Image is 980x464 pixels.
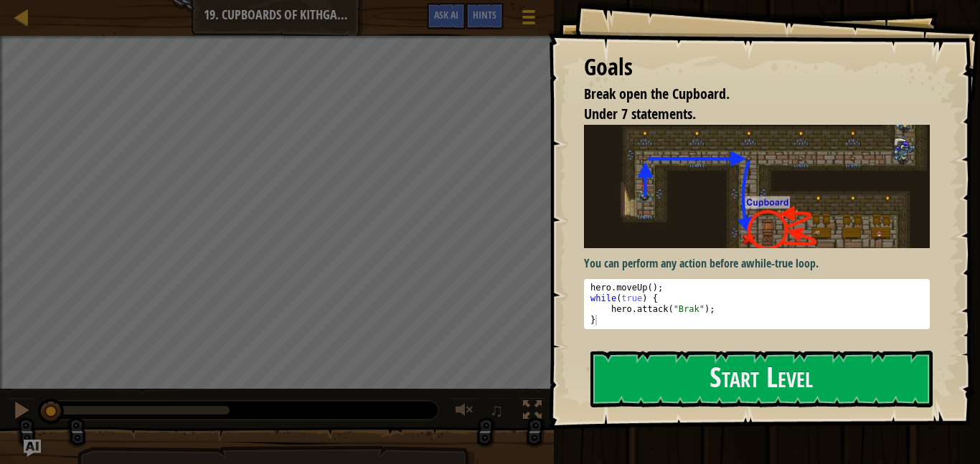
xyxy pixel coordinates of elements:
[584,125,930,248] img: Cupboards of kithgard
[473,8,496,22] span: Hints
[584,84,730,103] span: Break open the Cupboard.
[566,104,926,125] li: Under 7 statements.
[584,255,930,272] p: You can perform any action before a .
[451,397,479,427] button: Adjust volume
[566,84,926,105] li: Break open the Cupboard.
[518,397,547,427] button: Toggle fullscreen
[489,399,504,421] span: ♫
[427,3,466,29] button: Ask AI
[590,351,933,407] button: Start Level
[434,8,458,22] span: Ask AI
[7,397,36,427] button: Ctrl + P: Pause
[746,255,816,271] strong: while-true loop
[24,440,41,457] button: Ask AI
[584,51,930,84] div: Goals
[584,104,696,123] span: Under 7 statements.
[486,397,511,427] button: ♫
[511,3,547,37] button: Show game menu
